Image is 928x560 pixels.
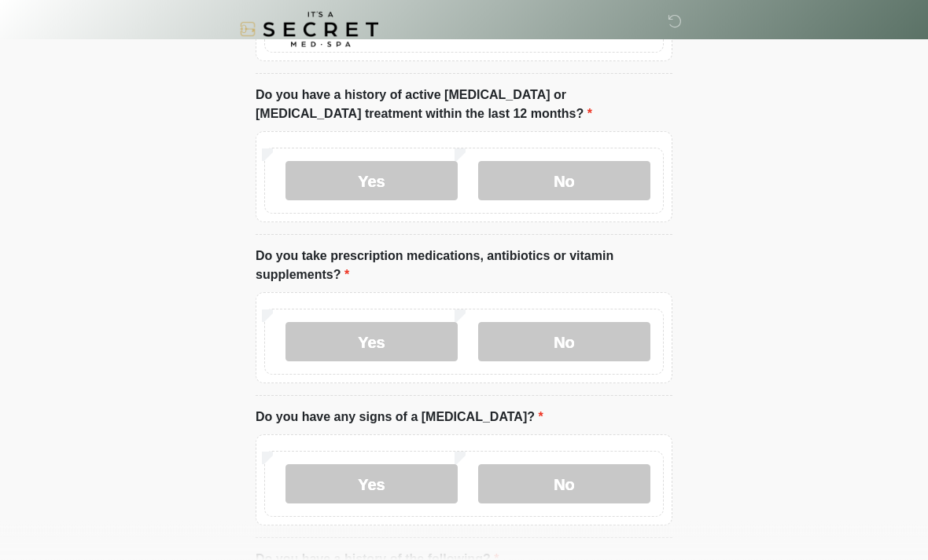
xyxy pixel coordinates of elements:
label: No [478,465,650,504]
label: No [478,323,650,362]
label: Do you have a history of active [MEDICAL_DATA] or [MEDICAL_DATA] treatment within the last 12 mon... [256,86,672,124]
label: Yes [285,465,458,504]
label: Yes [285,323,458,362]
label: Do you take prescription medications, antibiotics or vitamin supplements? [256,247,672,285]
img: It's A Secret Med Spa Logo [240,12,378,47]
label: Do you have any signs of a [MEDICAL_DATA]? [256,408,543,427]
label: No [478,162,650,201]
label: Yes [285,162,458,201]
